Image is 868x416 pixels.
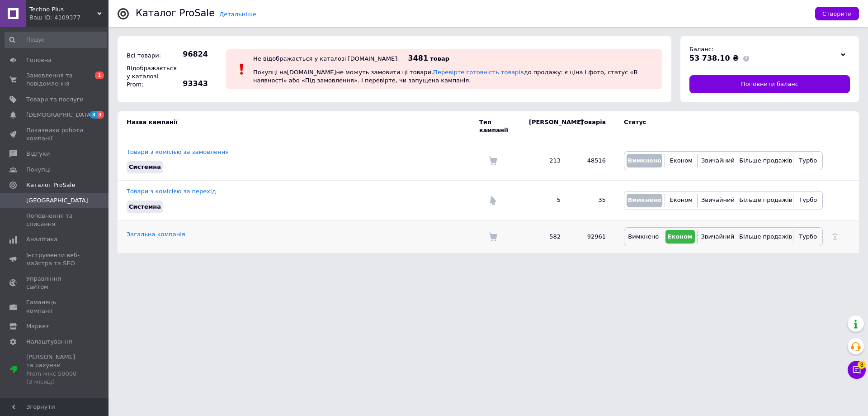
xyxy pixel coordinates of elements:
span: Звичайний [701,157,735,164]
button: Економ [665,230,695,244]
a: Видалити [832,233,838,240]
span: Налаштування [26,338,72,346]
span: Економ [670,157,693,164]
span: [PERSON_NAME] та рахунки [26,353,84,386]
span: Більше продажів [739,196,792,203]
a: Перевірте готовність товарів [433,69,524,76]
span: Поповнити баланс [741,80,798,88]
span: 3481 [408,54,429,62]
span: Каталог ProSale [26,181,75,189]
a: Товари з комісією за замовлення [127,148,229,155]
td: 582 [520,220,570,253]
button: Вимкнено [627,230,660,244]
td: Назва кампанії [118,111,479,141]
span: Інструменти веб-майстра та SEO [26,251,84,268]
td: Тип кампанії [479,111,520,141]
button: Турбо [796,230,820,244]
button: Чат з покупцем3 [848,361,866,379]
div: Не відображається у каталозі [DOMAIN_NAME]: [253,55,399,62]
span: Баланс: [689,46,713,53]
div: Всі товари: [124,49,174,62]
span: Покупці на [DOMAIN_NAME] не можуть замовити ці товари. до продажу: є ціна і фото, статус «В наявн... [253,69,637,84]
span: Маркет [26,322,49,330]
td: 35 [570,181,615,220]
td: [PERSON_NAME] [520,111,570,141]
button: Звичайний [700,194,736,207]
span: [DEMOGRAPHIC_DATA] [26,111,93,119]
span: Вимкнено [628,233,659,240]
span: 3 [858,361,866,369]
span: 53 738.10 ₴ [689,54,739,62]
span: товар [430,55,449,62]
button: Економ [667,194,695,207]
span: Вимкнено [627,196,661,203]
div: Каталог ProSale [136,9,215,18]
span: Економ [670,196,693,203]
td: Статус [615,111,823,141]
div: Prom мікс 50000 (3 місяці) [26,370,84,386]
span: Звичайний [701,233,734,240]
span: Відгуки [26,150,50,158]
a: Поповнити баланс [689,75,850,93]
button: Вимкнено [627,194,662,207]
img: Комісія за замовлення [488,232,497,241]
button: Більше продажів [741,154,791,167]
button: Економ [667,154,695,167]
span: Системна [129,163,161,170]
a: Товари з комісією за перехід [127,188,216,195]
td: Товарів [570,111,615,141]
span: Замовлення та повідомлення [26,72,84,88]
button: Звичайний [700,154,736,167]
span: 3 [90,111,97,119]
span: Турбо [799,196,817,203]
span: Товари та послуги [26,96,84,104]
span: Турбо [799,233,817,240]
a: Загальна компанія [127,231,185,238]
span: Techno Plus [29,5,97,14]
span: 3 [97,111,104,119]
input: Пошук [5,32,107,48]
button: Створити [815,7,859,20]
button: Більше продажів [741,194,791,207]
span: Показники роботи компанії [26,126,84,143]
span: 96824 [176,49,208,59]
button: Більше продажів [741,230,791,244]
a: Детальніше [219,11,256,18]
span: Гаманець компанії [26,298,84,315]
img: :exclamation: [235,62,249,76]
img: Комісія за перехід [488,196,497,205]
td: 92961 [570,220,615,253]
span: Більше продажів [739,157,792,164]
img: Комісія за замовлення [488,156,497,165]
span: Створити [822,10,852,17]
span: Системна [129,203,161,210]
button: Звичайний [700,230,736,244]
span: Покупці [26,166,51,174]
span: Головна [26,56,52,64]
span: Аналітика [26,235,57,244]
td: 48516 [570,141,615,181]
span: Звичайний [701,196,735,203]
span: Вимкнено [627,157,661,164]
span: Управління сайтом [26,275,84,291]
button: Турбо [796,194,820,207]
span: 93343 [176,79,208,89]
span: 1 [95,72,104,79]
div: Ваш ID: 4109377 [29,14,108,22]
span: Турбо [799,157,817,164]
span: Економ [668,233,693,240]
button: Турбо [796,154,820,167]
span: [GEOGRAPHIC_DATA] [26,196,88,205]
div: Відображається у каталозі Prom: [124,62,174,91]
span: Більше продажів [739,233,792,240]
span: Поповнення та списання [26,212,84,228]
td: 213 [520,141,570,181]
button: Вимкнено [627,154,662,167]
td: 5 [520,181,570,220]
